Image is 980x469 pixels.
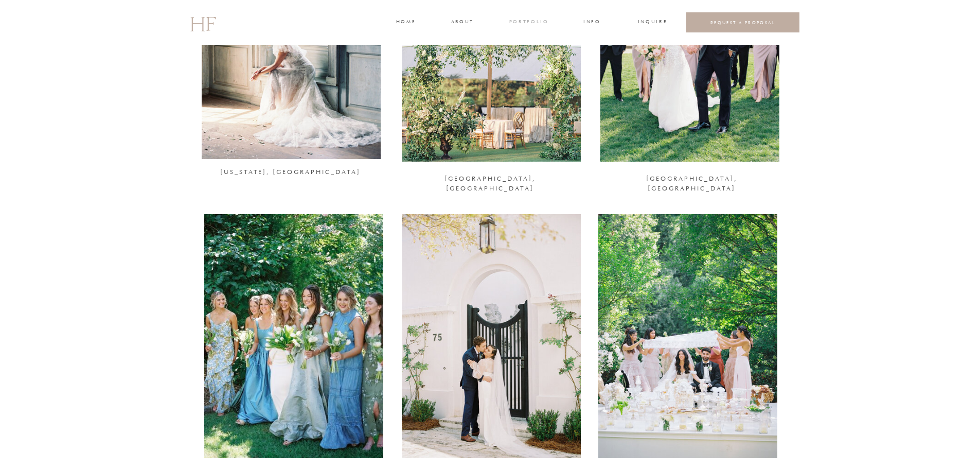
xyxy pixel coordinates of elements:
[396,18,415,27] a: home
[615,174,769,188] a: [GEOGRAPHIC_DATA], [GEOGRAPHIC_DATA]
[213,167,368,181] a: [US_STATE], [GEOGRAPHIC_DATA]
[509,18,548,27] a: portfolio
[413,174,567,188] a: [GEOGRAPHIC_DATA], [GEOGRAPHIC_DATA]
[694,20,792,25] a: REQUEST A PROPOSAL
[583,18,602,27] a: INFO
[190,8,216,38] a: HF
[638,18,666,27] a: INQUIRE
[451,18,473,27] a: about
